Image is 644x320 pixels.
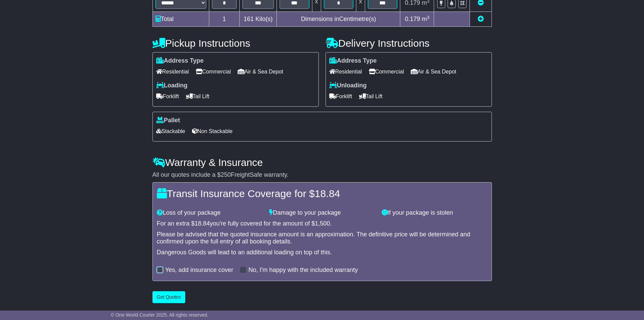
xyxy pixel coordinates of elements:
[157,249,487,256] div: Dangerous Goods will lead to an additional loading on top of this.
[152,291,186,303] button: Get Quotes
[369,66,404,77] span: Commercial
[411,66,456,77] span: Air & Sea Depot
[238,66,283,77] span: Air & Sea Depot
[329,91,352,102] span: Forklift
[157,231,487,246] div: Please be advised that the quoted insurance amount is an approximation. The definitive price will...
[152,38,319,49] h4: Pickup Instructions
[326,38,492,49] h4: Delivery Instructions
[156,91,179,102] span: Forklift
[152,171,492,179] div: All our quotes include a $ FreightSafe warranty.
[152,157,492,168] h4: Warranty & Insurance
[427,15,430,20] sup: 3
[329,82,367,89] label: Unloading
[378,209,491,217] div: If your package is stolen
[422,16,430,22] span: m
[315,220,330,227] span: 1,500
[192,126,233,136] span: Non Stackable
[153,209,266,217] div: Loss of your package
[315,188,340,199] span: 18.84
[156,82,188,89] label: Loading
[111,312,209,318] span: © One World Courier 2025. All rights reserved.
[157,188,487,199] h4: Transit Insurance Coverage for $
[478,16,484,22] a: Add new item
[240,12,277,27] td: Kilo(s)
[329,57,377,65] label: Address Type
[329,66,362,77] span: Residential
[277,12,400,27] td: Dimensions in Centimetre(s)
[359,91,383,102] span: Tail Lift
[221,171,231,178] span: 250
[165,266,233,274] label: Yes, add insurance cover
[156,57,204,65] label: Address Type
[405,16,420,22] span: 0.179
[266,209,378,217] div: Damage to your package
[196,66,231,77] span: Commercial
[156,117,180,124] label: Pallet
[244,16,254,22] span: 161
[156,66,189,77] span: Residential
[195,220,210,227] span: 18.84
[209,12,240,27] td: 1
[186,91,210,102] span: Tail Lift
[248,266,358,274] label: No, I'm happy with the included warranty
[156,126,185,136] span: Stackable
[157,220,487,228] div: For an extra $ you're fully covered for the amount of $ .
[152,12,209,27] td: Total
